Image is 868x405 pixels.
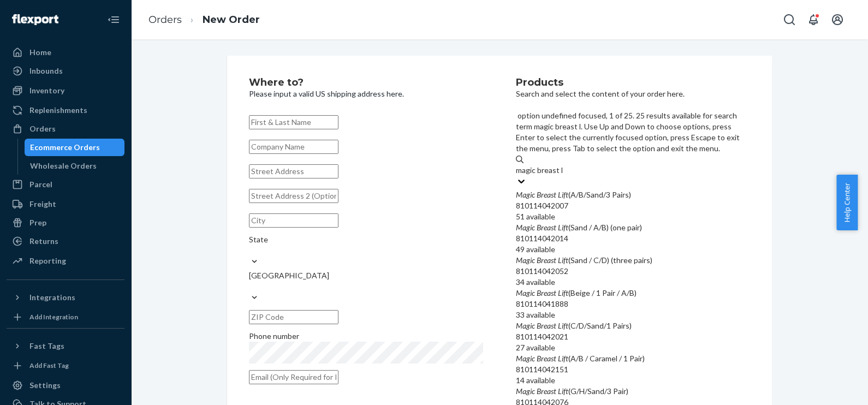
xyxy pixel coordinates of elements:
em: Breast [537,255,556,265]
em: Magic [516,386,535,396]
em: Lift [558,386,568,396]
div: State [249,234,483,245]
button: Open account menu [827,9,848,31]
div: (A/B/Sand/3 Pairs) [516,189,750,200]
div: (Sand / C/D) (three pairs) [516,255,750,266]
input: Street Address 2 (Optional) [249,189,338,203]
button: Integrations [7,289,124,306]
button: Open Search Box [778,9,800,31]
div: (C/D/Sand/1 Pairs) [516,320,750,331]
input: option undefined focused, 1 of 25. 25 results available for search term magic breast l. Use Up an... [516,165,563,176]
a: New Order [203,14,260,26]
a: Orders [148,14,182,26]
input: Street Address [249,164,338,178]
div: (G/H/Sand/3 Pair) [516,386,750,397]
a: Freight [7,195,124,213]
div: Settings [29,380,61,391]
div: Orders [29,123,56,134]
a: Home [7,44,124,61]
h2: Where to? [249,78,483,88]
em: Lift [558,190,568,199]
div: 810114041888 [516,299,750,309]
em: Magic [516,190,535,199]
span: 34 available [516,277,555,287]
div: Inventory [29,85,64,96]
p: Please input a valid US shipping address here. [249,88,483,99]
em: Lift [558,255,568,265]
em: Magic [516,255,535,265]
p: option undefined focused, 1 of 25. 25 results available for search term magic breast l. Use Up an... [516,110,750,154]
input: State [249,245,250,256]
a: Inventory [7,82,124,99]
em: Magic [516,223,535,232]
div: Prep [29,217,46,228]
em: Breast [537,288,556,297]
button: Help Center [836,175,858,230]
span: 27 available [516,343,555,352]
em: Lift [558,223,568,232]
ol: breadcrumbs [140,4,269,36]
a: Returns [7,233,124,250]
span: 49 available [516,245,555,254]
div: Replenishments [29,105,87,116]
a: Add Fast Tag [7,359,124,372]
div: Parcel [29,179,52,190]
em: Magic [516,354,535,363]
em: Breast [537,386,556,396]
div: 810114042052 [516,266,750,277]
div: Reporting [29,255,66,266]
a: Replenishments [7,102,124,119]
div: Integrations [29,292,75,303]
button: Fast Tags [7,337,124,355]
a: Orders [7,120,124,138]
h2: Products [516,78,750,88]
div: Returns [29,236,58,247]
a: Wholesale Orders [25,157,125,175]
div: Inbounds [29,65,63,76]
a: Parcel [7,176,124,193]
div: Add Fast Tag [29,361,69,370]
div: Freight [29,199,56,210]
div: Fast Tags [29,341,64,352]
div: Ecommerce Orders [30,142,100,153]
em: Lift [558,354,568,363]
em: Breast [537,190,556,199]
div: 810114042151 [516,364,750,375]
em: Breast [537,223,556,232]
input: [GEOGRAPHIC_DATA] [249,281,250,292]
a: Reporting [7,252,124,270]
span: 51 available [516,212,555,221]
div: 810114042014 [516,233,750,244]
span: Phone number [249,331,299,341]
div: (Sand / A/B) (one pair) [516,222,750,233]
em: Lift [558,288,568,297]
a: Settings [7,377,124,394]
div: (A/B / Caramel / 1 Pair) [516,353,750,364]
div: Wholesale Orders [30,160,97,171]
input: Email (Only Required for International) [249,370,338,384]
div: Home [29,47,51,58]
div: (Beige / 1 Pair / A/B) [516,288,750,299]
input: City [249,213,338,228]
span: 33 available [516,310,555,319]
a: Inbounds [7,62,124,80]
button: Open notifications [802,9,824,31]
input: First & Last Name [249,115,338,129]
div: 810114042007 [516,200,750,211]
div: 810114042021 [516,331,750,342]
a: Ecommerce Orders [25,139,125,156]
input: Company Name [249,140,338,154]
em: Magic [516,321,535,330]
button: Close Navigation [103,9,124,31]
img: Flexport logo [12,14,58,25]
a: Add Integration [7,311,124,324]
div: [GEOGRAPHIC_DATA] [249,270,483,281]
em: Lift [558,321,568,330]
span: 14 available [516,376,555,385]
input: ZIP Code [249,310,338,324]
p: Search and select the content of your order here. [516,88,750,99]
em: Breast [537,354,556,363]
em: Magic [516,288,535,297]
div: Add Integration [29,312,78,321]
